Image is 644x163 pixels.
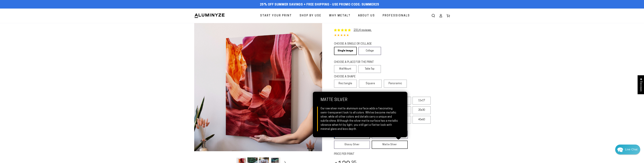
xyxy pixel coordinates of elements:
[430,12,437,19] summary: Search our site
[389,82,402,85] span: Panoramic
[327,11,353,20] a: Why Metal?
[334,42,378,46] legend: CHOOSE A SINGLE OR COLLAGE
[334,152,450,156] label: PRICE PER PRINT
[300,13,321,18] span: Shop By Use
[356,11,377,20] a: About Us
[412,106,431,114] label: 20x30
[329,13,350,18] span: Why Metal?
[334,141,370,149] a: Glossy Silver
[321,107,400,131] div: Our raw silver matte aluminum surface adds a fascinating semi-transparent look to all colors. Whi...
[260,13,292,18] span: Start Your Print
[334,75,378,79] legend: CHOOSE A SHAPE
[339,81,352,86] span: Rectangle
[260,3,379,7] span: 25% off Summer Savings + Free Shipping - Use Promo Code: SUMMER25
[358,47,381,55] a: Collage
[372,141,408,149] a: Matte Silver
[334,60,378,64] legend: CHOOSE A PLACE FOR THE PRINT
[297,11,324,20] a: Shop By Use
[321,98,400,107] strong: Matte Silver
[412,116,431,124] label: 40x60
[334,33,450,38] div: 4.85 out of 5.0 stars
[412,97,431,105] label: 11x17
[334,47,357,55] a: Single Image
[625,145,638,154] div: Contact Us Directly
[366,81,375,86] span: Square
[334,65,357,73] label: Wall Mount
[380,11,412,20] a: Professionals
[383,13,410,18] span: Professionals
[638,75,644,94] div: Click to open Judge.me floating reviews tab
[358,65,381,73] label: Table Top
[258,11,294,20] a: Start Your Print
[354,29,372,32] a: 2314 reviews.
[194,13,225,18] img: Aluminyze
[358,13,375,18] span: About Us
[615,145,640,154] div: Chat widget toggle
